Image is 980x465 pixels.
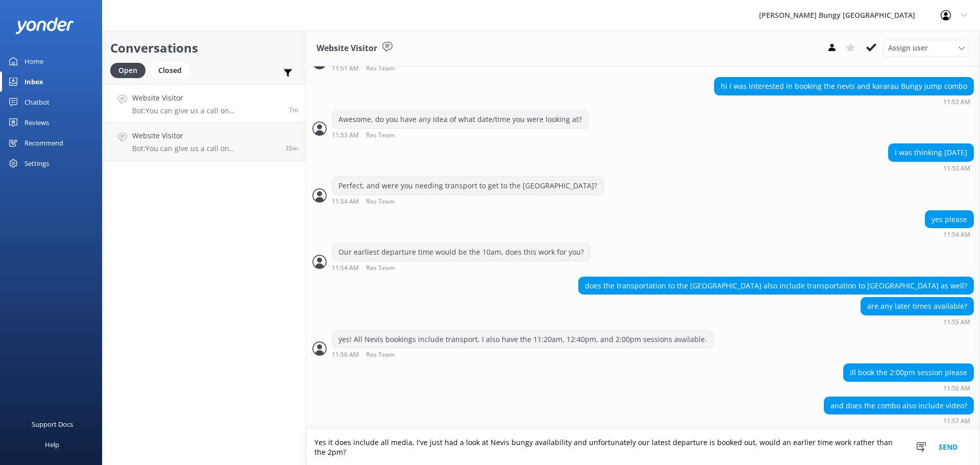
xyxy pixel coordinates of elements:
div: Perfect, and were you needing transport to get to the [GEOGRAPHIC_DATA]? [332,177,603,194]
div: Sep 11 2025 11:53am (UTC +12:00) Pacific/Auckland [332,131,589,139]
div: Recommend [24,133,63,153]
span: Res Team [366,199,395,205]
span: Res Team [366,132,395,139]
div: yes! All Nevis bookings include transport, I also have the 11:20am, 12:40pm, and 2:00pm sessions ... [332,331,713,348]
strong: 11:54 AM [332,265,359,272]
strong: 11:53 AM [943,165,970,172]
span: Res Team [366,65,395,72]
strong: 11:56 AM [332,352,359,358]
div: Help [45,434,59,455]
div: Sep 11 2025 11:57am (UTC +12:00) Pacific/Auckland [824,417,974,424]
a: Closed [151,64,194,76]
strong: 11:54 AM [943,232,970,238]
strong: 11:55 AM [943,319,970,325]
a: Website VisitorBot:You can give us a call on [PHONE_NUMBER] or [PHONE_NUMBER] to chat with a crew... [103,123,306,161]
div: Awesome, do you have any idea of what date/time you were looking at? [332,111,588,128]
div: I was thinking [DATE] [889,144,973,161]
div: and does the combo also include video? [824,397,973,414]
h3: Website Visitor [316,42,377,55]
span: Res Team [366,265,395,272]
div: Support Docs [32,414,73,434]
div: Chatbot [24,92,50,112]
div: Sep 11 2025 11:51am (UTC +12:00) Pacific/Auckland [332,64,468,72]
div: Inbox [24,71,43,92]
button: Send [929,430,967,465]
span: Sep 11 2025 11:51am (UTC +12:00) Pacific/Auckland [289,106,298,114]
strong: 11:57 AM [943,418,970,424]
h4: Website Visitor [132,92,281,104]
span: Sep 11 2025 11:23am (UTC +12:00) Pacific/Auckland [285,144,298,153]
div: Open [110,63,145,78]
div: Sep 11 2025 11:56am (UTC +12:00) Pacific/Auckland [332,351,714,358]
div: ill book the 2:00pm session please [844,364,973,381]
div: yes please [925,211,973,228]
strong: 11:52 AM [943,99,970,105]
div: Settings [24,153,49,174]
p: Bot: You can give us a call on [PHONE_NUMBER] or [PHONE_NUMBER] to chat with a crew member. Our o... [132,144,278,153]
div: Home [24,51,43,71]
a: Website VisitorBot:You can give us a call on [PHONE_NUMBER] or [PHONE_NUMBER] to chat with a crew... [103,84,306,123]
span: Assign user [888,42,928,54]
img: yonder-white-logo.png [15,17,74,34]
div: hi I was interested in booking the nevis and kararau Bungy jump combo [715,78,973,95]
div: Sep 11 2025 11:52am (UTC +12:00) Pacific/Auckland [714,98,974,105]
div: Our earliest departure time would be the 10am, does this work for you? [332,243,590,261]
h4: Website Visitor [132,130,278,141]
div: Sep 11 2025 11:53am (UTC +12:00) Pacific/Auckland [888,164,974,172]
strong: 11:56 AM [943,385,970,391]
div: Assign User [883,40,970,56]
div: Sep 11 2025 11:55am (UTC +12:00) Pacific/Auckland [861,318,974,325]
span: Res Team [366,352,395,358]
strong: 11:51 AM [332,65,359,72]
div: Sep 11 2025 11:54am (UTC +12:00) Pacific/Auckland [332,198,604,205]
h2: Conversations [110,38,298,58]
div: Reviews [24,112,49,133]
div: Sep 11 2025 11:54am (UTC +12:00) Pacific/Auckland [332,264,591,272]
p: Bot: You can give us a call on [PHONE_NUMBER] or [PHONE_NUMBER] to chat with a crew member. Our o... [132,106,281,115]
div: does the transportation to the [GEOGRAPHIC_DATA] also include transportation to [GEOGRAPHIC_DATA]... [579,277,973,295]
div: Closed [151,63,189,78]
a: Open [110,64,151,76]
strong: 11:53 AM [332,132,359,139]
div: Sep 11 2025 11:54am (UTC +12:00) Pacific/Auckland [925,231,974,238]
div: are any later times available? [861,298,973,315]
strong: 11:54 AM [332,199,359,205]
textarea: Yes it does include all media, I've just had a look at Nevis bungy availability and unfortunately... [306,430,980,465]
div: Sep 11 2025 11:56am (UTC +12:00) Pacific/Auckland [843,384,974,391]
